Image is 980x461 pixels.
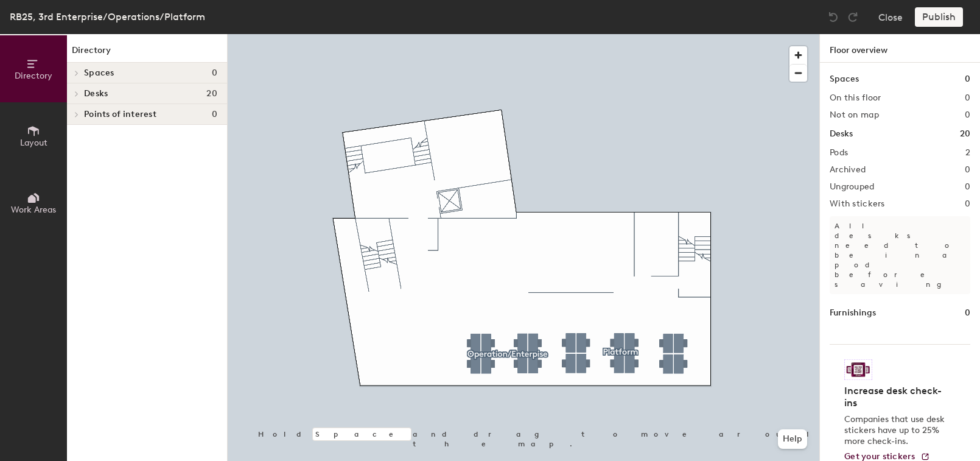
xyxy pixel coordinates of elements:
[830,127,853,141] h1: Desks
[206,89,217,99] span: 20
[778,429,807,449] button: Help
[212,68,217,78] span: 0
[830,72,859,86] h1: Spaces
[965,110,970,120] h2: 0
[830,182,875,192] h2: Ungrouped
[965,182,970,192] h2: 0
[830,93,881,103] h2: On this floor
[878,7,903,27] button: Close
[830,110,879,120] h2: Not on map
[844,385,948,409] h4: Increase desk check-ins
[965,199,970,209] h2: 0
[212,110,217,119] span: 0
[965,72,970,86] h1: 0
[965,165,970,175] h2: 0
[830,306,876,320] h1: Furnishings
[844,414,948,447] p: Companies that use desk stickers have up to 25% more check-ins.
[830,216,970,294] p: All desks need to be in a pod before saving
[15,71,52,81] span: Directory
[67,44,227,63] h1: Directory
[11,205,56,215] span: Work Areas
[827,11,839,23] img: Undo
[830,199,885,209] h2: With stickers
[830,165,866,175] h2: Archived
[84,110,156,119] span: Points of interest
[84,68,114,78] span: Spaces
[84,89,108,99] span: Desks
[844,359,872,380] img: Sticker logo
[965,93,970,103] h2: 0
[960,127,970,141] h1: 20
[830,148,848,158] h2: Pods
[820,34,980,63] h1: Floor overview
[10,9,205,24] div: RB25, 3rd Enterprise/Operations/Platform
[965,306,970,320] h1: 0
[965,148,970,158] h2: 2
[20,138,47,148] span: Layout
[847,11,859,23] img: Redo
